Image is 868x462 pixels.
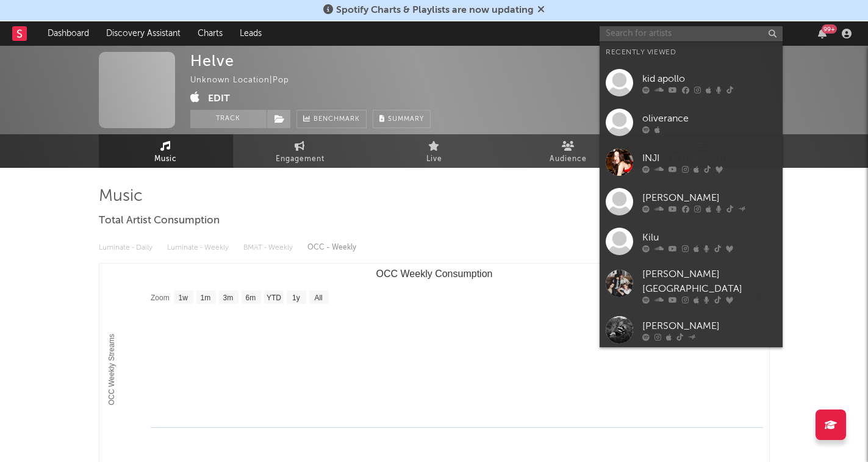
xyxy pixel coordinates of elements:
a: [PERSON_NAME] [600,182,783,222]
text: 6m [245,294,256,302]
text: OCC Weekly Consumption [376,269,492,279]
button: Track [190,110,267,128]
text: OCC Weekly Streams [107,334,116,405]
div: Kilu [642,230,777,245]
a: Dashboard [39,21,98,46]
div: oliverance [642,111,777,126]
text: 1m [200,294,210,302]
a: Audience [501,134,636,168]
span: Live [426,152,442,167]
text: Zoom [151,294,170,302]
button: Summary [373,110,431,128]
a: Engagement [233,134,367,168]
text: 1y [292,294,300,302]
div: [PERSON_NAME][GEOGRAPHIC_DATA] [642,267,777,297]
span: Engagement [276,152,325,167]
span: Benchmark [314,112,360,127]
a: [PERSON_NAME][GEOGRAPHIC_DATA] [600,261,783,310]
a: Charts [189,21,231,46]
div: kid apollo [642,71,777,86]
a: Music [99,134,233,168]
a: oliverance [600,103,783,142]
span: Audience [550,152,587,167]
div: INJI [642,151,777,165]
a: kid apollo [600,63,783,103]
text: 3m [223,294,233,302]
div: [PERSON_NAME] [642,319,777,333]
span: Music [154,152,177,167]
a: Live [367,134,501,168]
input: Search for artists [600,26,783,42]
div: Helve [190,52,234,70]
a: INJI [600,142,783,182]
button: Edit [208,91,230,106]
button: 99+ [818,29,827,38]
text: All [314,294,322,302]
a: Discovery Assistant [98,21,189,46]
span: Dismiss [537,5,545,15]
text: 1w [178,294,188,302]
div: 99 + [822,24,837,34]
a: [PERSON_NAME] [600,310,783,350]
div: [PERSON_NAME] [642,190,777,205]
a: Kilu [600,222,783,261]
span: Total Artist Consumption [99,214,220,228]
div: Recently Viewed [606,45,777,60]
a: Benchmark [296,110,367,128]
span: Summary [388,116,424,123]
div: Unknown Location | Pop [190,73,303,88]
span: Spotify Charts & Playlists are now updating [336,5,534,15]
text: YTD [266,294,281,302]
a: Leads [231,21,270,46]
